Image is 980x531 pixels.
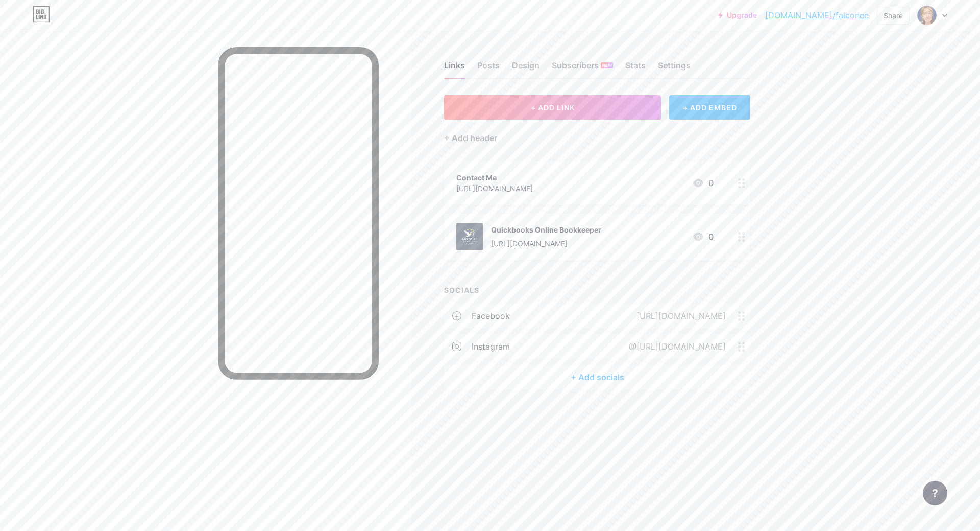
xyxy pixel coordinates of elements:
div: Posts [477,59,500,78]
div: + ADD EMBED [669,95,750,120]
a: [DOMAIN_NAME]/falconee [765,9,869,21]
div: [URL][DOMAIN_NAME] [491,238,601,249]
img: Falconeer Consulting Services [917,6,937,25]
div: facebook [472,310,510,322]
div: Stats [625,59,646,78]
div: 0 [692,177,714,189]
div: + Add header [444,132,497,144]
div: [URL][DOMAIN_NAME] [456,183,533,194]
div: + Add socials [444,365,750,389]
div: Contact Me [456,172,533,183]
div: SOCIALS [444,285,750,295]
a: Upgrade [718,11,757,19]
div: Subscribers [552,59,613,78]
div: 0 [692,230,714,243]
div: Quickbooks Online Bookkeeper [491,224,601,235]
button: + ADD LINK [444,95,661,120]
span: + ADD LINK [531,103,575,112]
div: @[URL][DOMAIN_NAME] [612,340,738,353]
div: Settings [658,59,691,78]
div: Share [884,10,903,21]
div: Design [512,59,540,78]
div: instagram [472,340,510,353]
div: [URL][DOMAIN_NAME] [620,310,738,322]
img: Quickbooks Online Bookkeeper [456,223,483,250]
span: NEW [602,62,612,68]
div: Links [444,59,465,78]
